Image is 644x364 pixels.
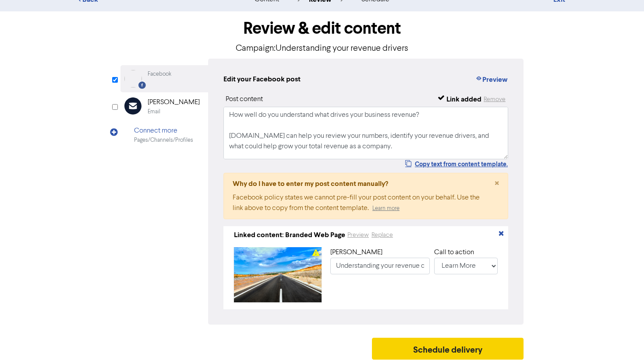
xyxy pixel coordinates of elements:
h1: Review & edit content [120,18,524,38]
div: [PERSON_NAME]Email [120,92,208,121]
div: [PERSON_NAME] [148,97,200,108]
button: Remove [483,94,506,105]
textarea: How well do you understand what drives your business revenue? [DOMAIN_NAME] can help you review y... [223,107,508,159]
img: Facebook [124,70,142,87]
a: Preview [347,231,369,238]
div: Call to action [434,247,498,258]
a: Learn more [372,206,400,211]
div: Facebook [148,70,171,78]
div: Connect more [134,126,193,136]
div: Facebook Facebook [120,65,208,92]
p: Campaign: Understanding your revenue drivers [120,42,524,55]
iframe: Chat Widget [531,269,644,364]
span: × [495,177,499,190]
button: Close [486,173,508,194]
button: Copy text from content template. [405,159,508,169]
div: Facebook policy states we cannot pre-fill your post content on your behalf. Use the link above to... [233,192,480,213]
button: Replace [371,230,393,240]
button: Schedule delivery [372,338,524,360]
div: Post content [226,94,263,105]
div: Why do I have to enter my post content manually? [233,178,480,189]
div: Email [148,108,160,116]
img: Understanding%20your%20revenue%20drivers.png [234,247,322,302]
div: Link added [446,94,481,105]
div: Edit your Facebook post [223,74,301,85]
div: Pages/Channels/Profiles [134,136,193,144]
button: Preview [475,74,508,85]
div: Linked content: Branded Web Page [234,230,345,240]
button: Preview [347,230,369,240]
div: Connect morePages/Channels/Profiles [120,121,208,149]
div: [PERSON_NAME] [330,247,430,258]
